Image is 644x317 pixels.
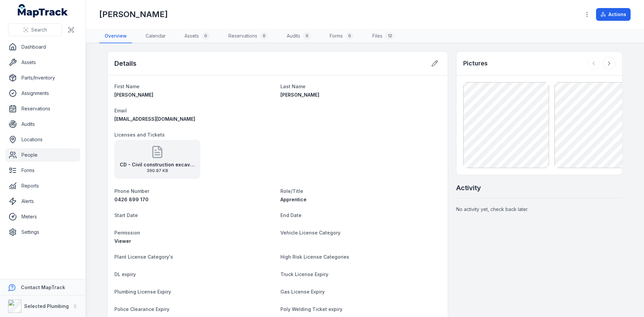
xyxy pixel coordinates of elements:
a: Alerts [5,195,80,208]
a: Parts/Inventory [5,71,80,85]
span: Plant License Category's [114,254,173,260]
div: 0 [345,32,354,40]
a: Calendar [140,29,171,43]
span: [PERSON_NAME] [280,92,319,98]
a: Meters [5,210,80,223]
h2: Activity [456,183,481,193]
a: MapTrack [18,4,68,17]
strong: CD - Civil construction excavator operations [120,161,195,168]
strong: Contact MapTrack [21,284,65,290]
a: Forms0 [324,29,359,43]
span: Poly Welding Ticket expiry [280,306,342,312]
span: Gas License Expiry [280,289,325,295]
span: [EMAIL_ADDRESS][DOMAIN_NAME] [114,116,195,122]
span: No activity yet, check back later. [456,206,528,212]
span: Email [114,108,127,113]
span: Start Date [114,212,138,218]
a: Assets0 [179,29,215,43]
span: Search [31,27,47,33]
span: 390.87 KB [120,168,195,173]
span: DL expiry [114,271,136,277]
h2: Details [114,59,137,68]
a: Reports [5,179,80,193]
span: End Date [280,212,302,218]
h1: [PERSON_NAME] [99,9,168,20]
a: Dashboard [5,40,80,54]
span: Apprentice [280,197,307,202]
a: Assets [5,56,80,69]
a: Settings [5,225,80,239]
div: 12 [385,32,395,40]
span: Role/Title [280,188,303,194]
span: Police Clearance Expiry [114,306,169,312]
span: Phone Number [114,188,149,194]
div: 0 [303,32,311,40]
a: Reservations [5,102,80,115]
a: Audits0 [281,29,316,43]
span: Plumbing License Expiry [114,289,171,295]
span: 0426 899 170 [114,197,149,202]
span: Vehicle License Category [280,230,340,235]
a: Forms [5,164,80,177]
a: Reservations0 [223,29,273,43]
a: People [5,148,80,162]
h3: Pictures [463,59,488,68]
button: Actions [596,8,631,21]
a: Files12 [367,29,400,43]
span: Last Name [280,84,306,89]
span: [PERSON_NAME] [114,92,153,98]
span: Permission [114,230,140,235]
strong: Selected Plumbing [24,303,69,309]
a: Locations [5,133,80,146]
span: Viewer [114,238,131,244]
div: 0 [202,32,210,40]
a: Assignments [5,87,80,100]
a: Audits [5,117,80,131]
button: Search [8,23,62,36]
span: High Risk License Categories [280,254,349,260]
span: Licenses and Tickets [114,132,165,138]
div: 0 [260,32,268,40]
span: Truck License Expiry [280,271,328,277]
span: First Name [114,84,140,89]
a: Overview [99,29,132,43]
